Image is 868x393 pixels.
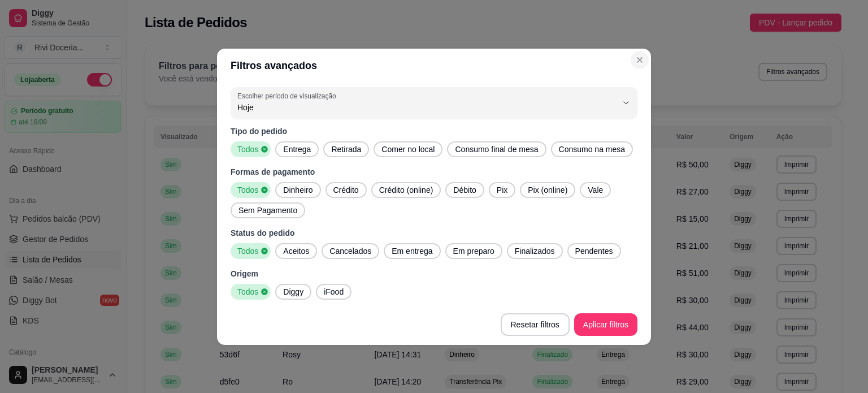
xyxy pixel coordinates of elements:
button: Retirada [323,141,369,157]
button: Consumo final de mesa [447,141,546,157]
span: Comer no local [377,144,439,155]
button: Dinheiro [275,182,320,198]
button: Pendentes [567,243,621,259]
button: Entrega [275,141,319,157]
button: Comer no local [374,141,442,157]
button: Cancelados [322,243,379,259]
button: Aplicar filtros [574,313,637,336]
span: Crédito (online) [375,184,438,196]
button: Aceitos [275,243,317,259]
span: Todos [233,184,261,196]
p: Origem [231,268,637,279]
span: Vale [583,184,607,196]
span: Cancelados [325,245,376,257]
span: Em preparo [449,245,499,257]
button: Consumo na mesa [551,141,633,157]
span: Consumo final de mesa [450,144,542,155]
span: Hoje [237,102,617,113]
span: Finalizados [510,245,559,257]
button: Resetar filtros [501,313,570,336]
span: Em entrega [387,245,437,257]
button: Close [631,51,649,69]
p: Tipo do pedido [231,126,637,137]
button: Finalizados [507,243,563,259]
span: Retirada [327,144,366,155]
span: Entrega [279,144,315,155]
button: Todos [231,243,271,259]
span: Débito [449,184,480,196]
span: iFood [319,286,348,297]
p: Status do pedido [231,227,637,239]
button: Débito [445,182,484,198]
button: Sem Pagamento [231,202,305,218]
button: Escolher período de visualizaçãoHoje [231,87,637,119]
button: Crédito [325,182,367,198]
button: Diggy [275,284,311,300]
button: Em preparo [445,243,502,259]
span: Diggy [279,286,308,297]
span: Pix (online) [523,184,572,196]
span: Pendentes [571,245,618,257]
span: Todos [233,245,261,257]
span: Dinheiro [279,184,317,196]
span: Todos [233,144,261,155]
p: Formas de pagamento [231,166,637,178]
button: iFood [316,284,351,300]
span: Aceitos [279,245,314,257]
span: Todos [233,286,261,297]
button: Crédito (online) [371,182,441,198]
span: Sem Pagamento [234,205,302,216]
button: Vale [580,182,611,198]
button: Todos [231,141,271,157]
button: Pix [489,182,515,198]
button: Pix (online) [520,182,575,198]
label: Escolher período de visualização [237,91,340,101]
span: Pix [492,184,512,196]
button: Todos [231,182,271,198]
header: Filtros avançados [217,49,651,83]
button: Em entrega [384,243,440,259]
span: Consumo na mesa [554,144,630,155]
button: Todos [231,284,271,300]
span: Crédito [329,184,363,196]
